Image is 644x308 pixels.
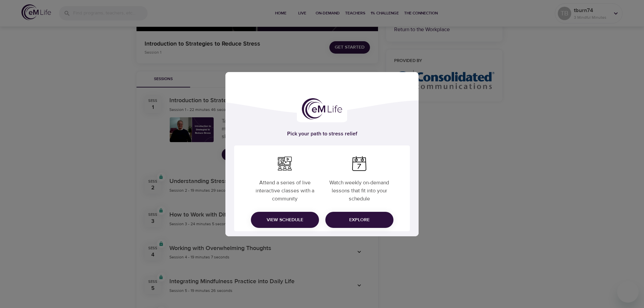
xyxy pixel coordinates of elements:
h5: Pick your path to stress relief [234,130,410,137]
p: Watch weekly on-demand lessons that fit into your schedule [323,173,395,205]
span: View Schedule [256,216,314,224]
img: week.png [352,156,367,171]
span: Explore [331,216,388,224]
img: webimar.png [277,156,292,171]
p: Attend a series of live interactive classes with a community [249,173,321,205]
button: Explore [325,212,393,228]
button: View Schedule [251,212,319,228]
img: logo [302,98,342,120]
